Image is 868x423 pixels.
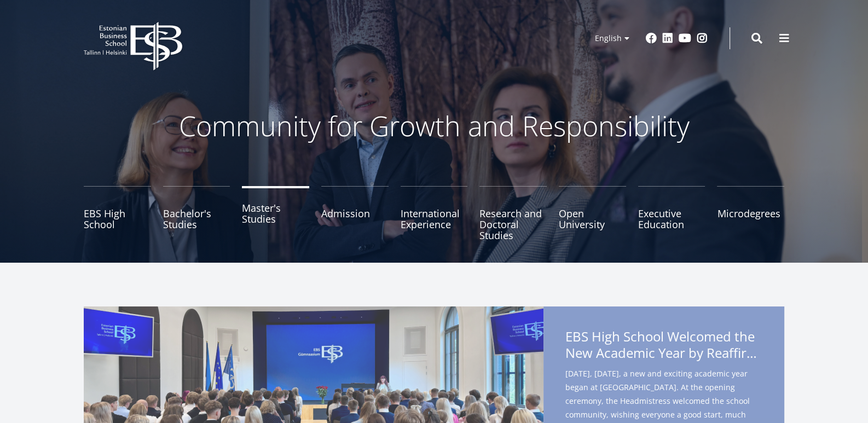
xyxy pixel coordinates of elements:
[717,186,784,241] a: Microdegrees
[679,33,691,44] a: Youtube
[662,33,673,44] a: Linkedin
[638,186,705,241] a: Executive Education
[646,33,657,44] a: Facebook
[559,186,626,241] a: Open University
[242,186,309,241] a: Master's Studies
[163,186,230,241] a: Bachelor's Studies
[697,33,708,44] a: Instagram
[479,186,547,241] a: Research and Doctoral Studies
[565,328,762,364] span: EBS High School Welcomed the
[321,186,389,241] a: Admission
[401,186,468,241] a: International Experience
[144,109,724,142] p: Community for Growth and Responsibility
[565,345,762,361] span: New Academic Year by Reaffirming Its Core Values
[84,186,151,241] a: EBS High School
